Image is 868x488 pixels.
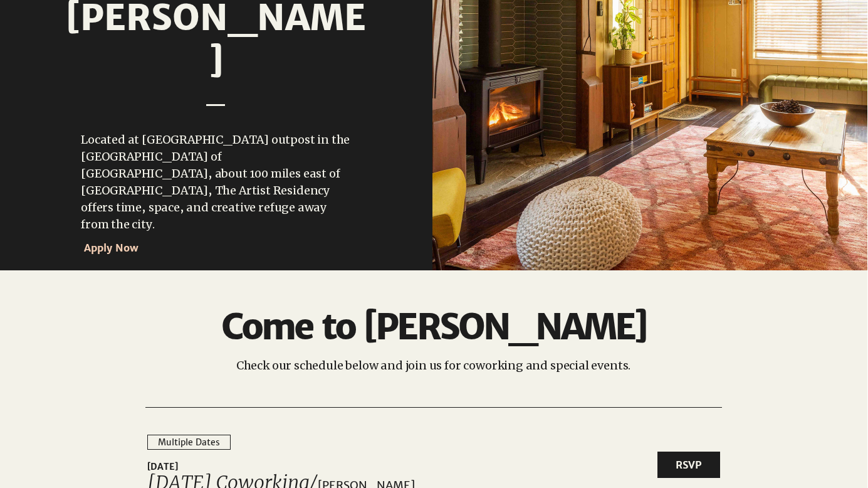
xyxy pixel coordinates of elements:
[657,452,720,478] a: RSVP
[147,460,646,474] span: [DATE]
[221,305,646,349] span: Come to [PERSON_NAME]
[81,235,196,261] a: Apply Now
[81,132,350,231] span: Located at [GEOGRAPHIC_DATA] outpost in the [GEOGRAPHIC_DATA] of [GEOGRAPHIC_DATA], about 100 mil...
[167,358,700,373] p: Check our schedule below and join us for coworking and special events.
[158,437,220,448] div: Multiple Dates
[676,458,702,472] span: RSVP
[84,241,139,254] span: Apply Now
